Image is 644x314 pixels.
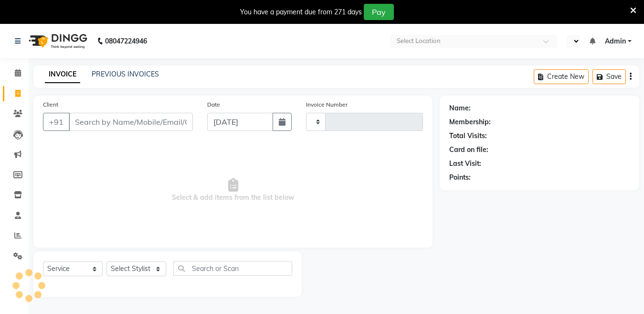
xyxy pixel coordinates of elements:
[207,100,220,109] label: Date
[45,66,80,83] a: INVOICE
[605,36,626,46] span: Admin
[449,173,471,183] div: Points:
[43,113,70,131] button: +91
[449,131,487,141] div: Total Visits:
[449,117,491,127] div: Membership:
[92,70,159,78] a: PREVIOUS INVOICES
[69,113,193,131] input: Search by Name/Mobile/Email/Code
[449,159,481,169] div: Last Visit:
[534,69,589,84] button: Create New
[449,145,488,155] div: Card on file:
[449,103,471,113] div: Name:
[43,142,423,238] span: Select & add items from the list below
[240,7,362,17] div: You have a payment due from 271 days
[173,261,292,276] input: Search or Scan
[364,4,394,20] button: Pay
[105,28,147,54] b: 08047224946
[43,100,58,109] label: Client
[306,100,348,109] label: Invoice Number
[397,36,441,46] div: Select Location
[24,28,90,54] img: logo
[592,69,626,84] button: Save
